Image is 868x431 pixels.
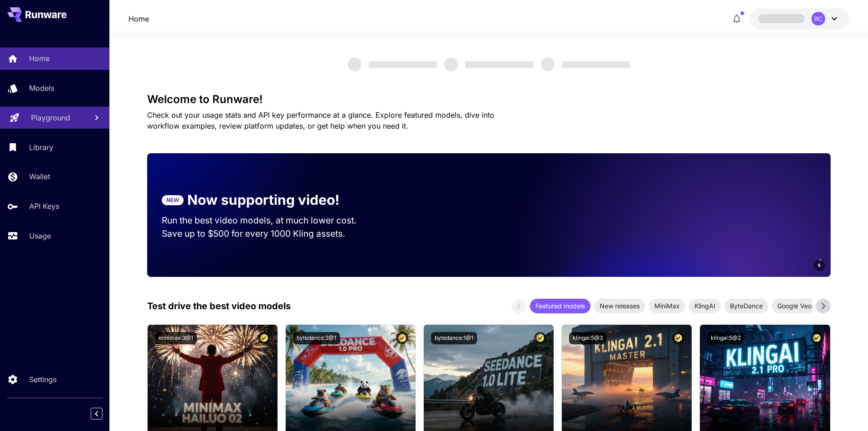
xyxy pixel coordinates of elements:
div: ByteDance [724,299,768,313]
p: Models [29,83,54,93]
button: bytedance:1@1 [431,332,477,344]
p: Library [29,142,53,153]
button: Collapse sidebar [91,408,103,420]
span: KlingAI [689,301,721,311]
span: 6 [818,262,821,269]
button: Certified Model – Vetted for best performance and includes a commercial license. [258,332,270,344]
button: klingai:5@3 [569,332,606,344]
div: New releases [594,299,645,313]
span: ByteDance [724,301,768,311]
button: klingai:5@2 [707,332,745,344]
p: API Keys [29,201,59,212]
button: Certified Model – Vetted for best performance and includes a commercial license. [811,332,823,344]
div: RC [812,12,825,26]
div: KlingAI [689,299,721,313]
p: Playground [31,112,70,123]
button: Certified Model – Vetted for best performance and includes a commercial license. [672,332,684,344]
p: Now supporting video! [187,190,339,210]
h3: Welcome to Runware! [147,93,831,106]
p: Settings [29,374,56,385]
nav: breadcrumb [128,13,149,24]
p: Home [29,53,50,64]
span: Google Veo [772,301,817,311]
div: Featured models [530,299,591,313]
span: Featured models [530,301,591,311]
span: Check out your usage stats and API key performance at a glance. Explore featured models, dive int... [147,110,494,130]
div: Google Veo [772,299,817,313]
button: Certified Model – Vetted for best performance and includes a commercial license. [534,332,546,344]
div: MiniMax [649,299,685,313]
p: Test drive the best video models [147,299,291,313]
button: Certified Model – Vetted for best performance and includes a commercial license. [396,332,408,344]
button: bytedance:2@1 [293,332,340,344]
span: MiniMax [649,301,685,311]
div: Collapse sidebar [98,405,109,422]
span: New releases [594,301,645,311]
p: Usage [29,230,51,241]
button: minimax:3@1 [155,332,197,344]
button: RC [750,8,849,29]
p: Run the best video models, at much lower cost. [162,214,374,227]
p: Save up to $500 for every 1000 Kling assets. [162,227,374,240]
p: Wallet [29,171,50,182]
a: Home [128,13,149,24]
